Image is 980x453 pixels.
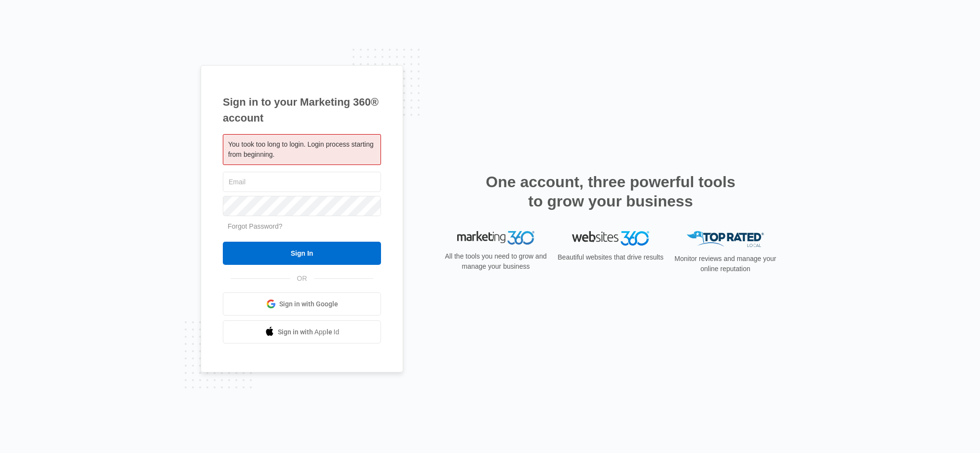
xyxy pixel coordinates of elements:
p: Beautiful websites that drive results [557,252,665,262]
a: Sign in with Apple Id [223,320,381,343]
input: Email [223,172,381,192]
a: Forgot Password? [228,222,283,230]
img: Marketing 360 [457,231,534,245]
img: Websites 360 [572,231,649,245]
span: Sign in with Google [279,299,338,309]
span: Sign in with Apple Id [278,327,340,337]
h1: Sign in to your Marketing 360® account [223,94,381,126]
span: You took too long to login. Login process starting from beginning. [228,140,373,158]
a: Sign in with Google [223,292,381,316]
span: OR [290,274,314,284]
p: All the tools you need to grow and manage your business [442,251,550,272]
p: Monitor reviews and manage your online reputation [671,254,779,274]
h2: One account, three powerful tools to grow your business [483,172,738,211]
input: Sign In [223,242,381,265]
img: Top Rated Local [687,231,764,247]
